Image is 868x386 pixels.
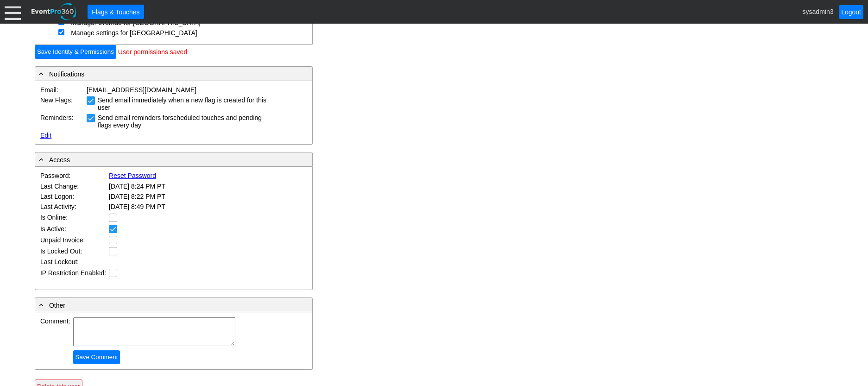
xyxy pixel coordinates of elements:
[803,7,834,15] span: sysadmin3
[39,171,107,181] td: Password:
[39,246,107,257] td: Is Locked Out:
[39,191,107,202] td: Last Logon:
[109,193,165,200] span: [DATE] 8:22 PM PT
[39,113,85,130] td: Reminders:
[49,302,65,309] span: Other
[73,350,120,364] input: Save Comment
[98,114,262,129] span: scheduled touches and pending flags
[30,1,78,22] img: EventPro360
[118,48,187,56] span: User permissions saved
[109,203,165,210] span: [DATE] 8:49 PM PT
[113,121,141,129] span: every day
[39,223,107,234] td: Is Active:
[5,4,21,20] div: Menu: Click or 'Crtl+M' to toggle menu open/close
[37,154,310,165] div: Access
[39,316,72,349] td: Comment:
[35,45,116,59] input: Save Identity & Permissions
[39,181,107,191] td: Last Change:
[39,267,107,278] td: IP Restriction Enabled:
[39,257,107,267] td: Last Lockout:
[109,183,165,190] span: [DATE] 8:24 PM PT
[37,69,310,79] div: Notifications
[109,172,156,179] a: Reset Password
[98,96,266,111] label: Send email immediately when a new flag is created for this user
[49,70,84,78] span: Notifications
[39,95,85,113] td: New Flags:
[40,132,51,139] a: Edit
[69,28,308,38] td: Manage settings for [GEOGRAPHIC_DATA]
[37,300,310,310] div: Other
[98,114,262,129] label: Send email reminders for
[39,202,107,212] td: Last Activity:
[39,212,107,223] td: Is Online:
[39,85,85,95] td: Email:
[90,7,141,17] span: Flags & Touches
[839,5,863,19] a: Logout
[87,86,196,94] div: [EMAIL_ADDRESS][DOMAIN_NAME]
[39,234,107,246] td: Unpaid Invoice:
[49,156,70,164] span: Access
[90,7,141,17] span: Flags & Touches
